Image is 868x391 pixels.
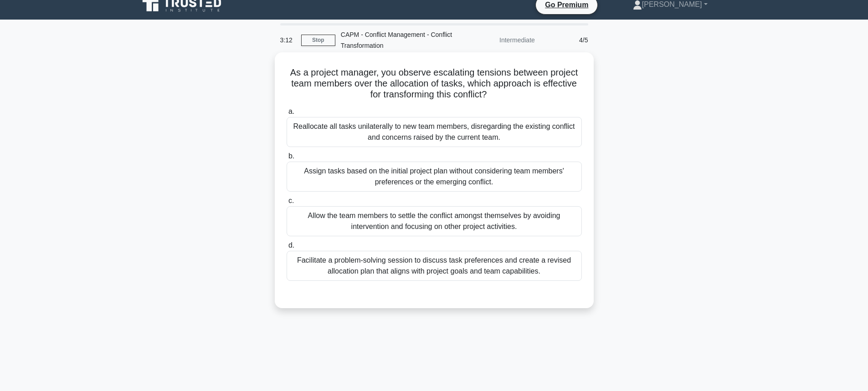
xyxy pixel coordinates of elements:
span: c. [288,197,294,204]
div: Allow the team members to settle the conflict amongst themselves by avoiding intervention and foc... [287,206,582,236]
span: a. [288,107,294,115]
span: b. [288,152,294,160]
h5: As a project manager, you observe escalating tensions between project team members over the alloc... [286,67,583,101]
div: Facilitate a problem-solving session to discuss task preferences and create a revised allocation ... [287,251,582,281]
div: 4/5 [540,31,594,49]
a: Stop [301,35,335,46]
div: Assign tasks based on the initial project plan without considering team members' preferences or t... [287,162,582,192]
div: Reallocate all tasks unilaterally to new team members, disregarding the existing conflict and con... [287,117,582,147]
div: CAPM - Conflict Management - Conflict Transformation [335,25,461,55]
div: Intermediate [461,31,540,49]
span: d. [288,241,294,249]
div: 3:12 [275,31,301,49]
